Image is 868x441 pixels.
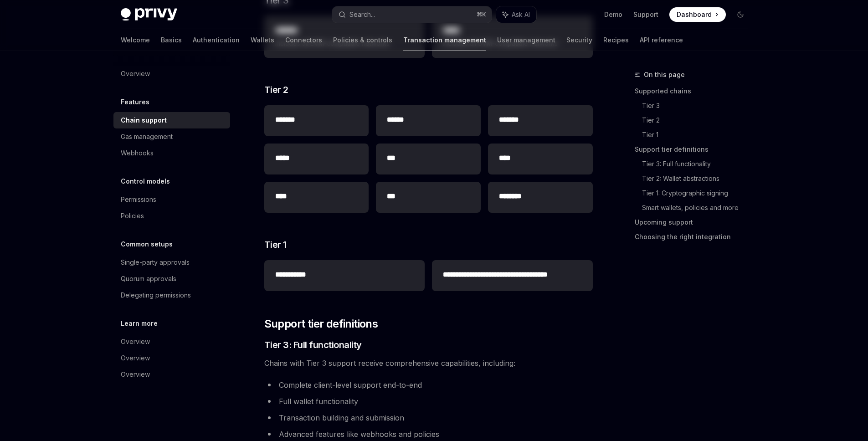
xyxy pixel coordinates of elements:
a: Tier 1: Cryptographic signing [642,186,755,200]
div: Delegating permissions [121,290,191,301]
span: Tier 3: Full functionality [264,338,362,351]
a: Gas management [113,128,230,145]
a: Policies & controls [333,29,392,51]
a: Single-party approvals [113,254,230,271]
div: Overview [121,336,150,347]
a: Recipes [603,29,629,51]
button: Toggle dark mode [733,7,748,22]
div: Gas management [121,131,173,142]
a: Support tier definitions [635,142,755,157]
a: Security [566,29,592,51]
li: Full wallet functionality [264,395,593,408]
a: User management [497,29,555,51]
div: Overview [121,68,150,79]
div: Single-party approvals [121,257,190,268]
a: Welcome [121,29,150,51]
h5: Features [121,97,149,108]
h5: Common setups [121,239,173,250]
a: Wallets [251,29,274,51]
a: Chain support [113,112,230,128]
div: Quorum approvals [121,273,176,284]
a: Basics [161,29,182,51]
a: Overview [113,66,230,82]
a: Policies [113,208,230,224]
div: Search... [349,9,375,20]
li: Complete client-level support end-to-end [264,379,593,391]
a: Connectors [285,29,322,51]
a: Authentication [193,29,240,51]
a: Tier 2 [642,113,755,128]
a: Tier 3 [642,98,755,113]
img: dark logo [121,8,177,21]
span: ⌘ K [477,11,486,18]
a: Choosing the right integration [635,230,755,244]
a: API reference [640,29,683,51]
a: Permissions [113,191,230,208]
a: Quorum approvals [113,271,230,287]
span: Chains with Tier 3 support receive comprehensive capabilities, including: [264,357,593,369]
span: Ask AI [512,10,530,19]
a: Upcoming support [635,215,755,230]
a: Overview [113,350,230,366]
span: On this page [644,69,685,80]
a: Webhooks [113,145,230,161]
a: Tier 3: Full functionality [642,157,755,171]
a: Overview [113,333,230,350]
a: Tier 2: Wallet abstractions [642,171,755,186]
a: Tier 1 [642,128,755,142]
a: Smart wallets, policies and more [642,200,755,215]
h5: Control models [121,176,170,187]
a: Supported chains [635,84,755,98]
div: Chain support [121,115,167,126]
a: Dashboard [669,7,726,22]
li: Transaction building and submission [264,411,593,424]
li: Advanced features like webhooks and policies [264,428,593,441]
h5: Learn more [121,318,158,329]
div: Policies [121,210,144,221]
a: Transaction management [403,29,486,51]
div: Permissions [121,194,156,205]
a: Delegating permissions [113,287,230,303]
span: Dashboard [677,10,712,19]
span: Support tier definitions [264,317,378,331]
span: Tier 2 [264,83,288,96]
div: Overview [121,369,150,380]
a: Demo [604,10,622,19]
span: Tier 1 [264,238,287,251]
div: Webhooks [121,148,154,159]
button: Ask AI [496,6,536,23]
button: Search...⌘K [332,6,492,23]
a: Support [633,10,658,19]
div: Overview [121,353,150,364]
a: Overview [113,366,230,383]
